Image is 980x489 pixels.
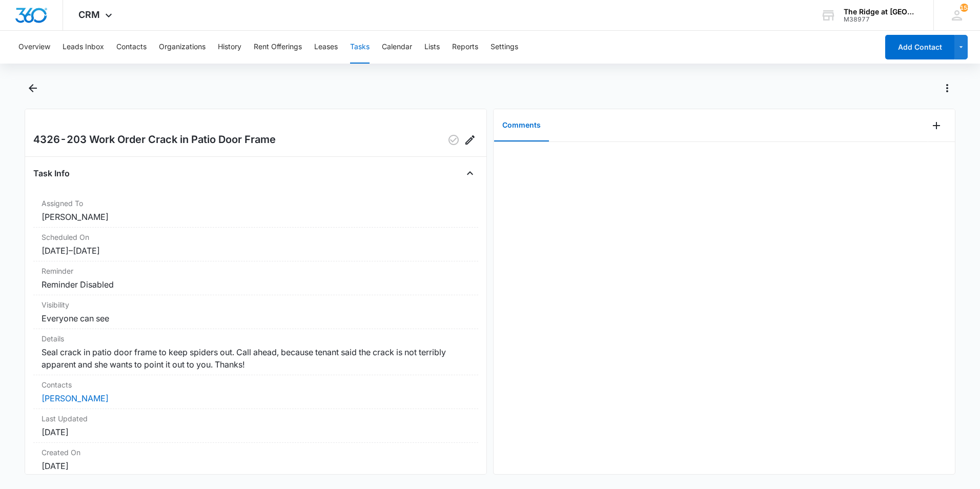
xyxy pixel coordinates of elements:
[939,80,955,96] button: Actions
[33,409,478,443] div: Last Updated[DATE]
[462,165,478,181] button: Close
[42,346,470,371] dd: Seal crack in patio door frame to keep spiders out. Call ahead, because tenant said the crack is ...
[78,9,100,20] span: CRM
[42,244,470,257] dd: [DATE] – [DATE]
[254,31,302,64] button: Rent Offerings
[382,31,412,64] button: Calendar
[844,8,918,16] div: account name
[42,447,470,458] dt: Created On
[42,413,470,424] dt: Last Updated
[462,132,478,148] button: Edit
[960,4,968,12] span: 158
[25,80,40,96] button: Back
[885,35,954,59] button: Add Contact
[491,31,518,64] button: Settings
[42,232,470,242] dt: Scheduled On
[33,295,478,329] div: VisibilityEveryone can see
[33,194,478,228] div: Assigned To[PERSON_NAME]
[42,198,470,209] dt: Assigned To
[960,4,968,12] div: notifications count
[42,312,470,324] dd: Everyone can see
[42,379,470,390] dt: Contacts
[452,31,478,64] button: Reports
[33,228,478,261] div: Scheduled On[DATE]–[DATE]
[33,167,70,179] h4: Task Info
[33,329,478,375] div: DetailsSeal crack in patio door frame to keep spiders out. Call ahead, because tenant said the cr...
[42,333,470,344] dt: Details
[424,31,440,64] button: Lists
[42,393,109,403] a: [PERSON_NAME]
[928,117,945,134] button: Add Comment
[844,16,918,23] div: account id
[33,375,478,409] div: Contacts[PERSON_NAME]
[42,426,470,438] dd: [DATE]
[33,261,478,295] div: ReminderReminder Disabled
[33,132,276,148] h2: 4326-203 Work Order Crack in Patio Door Frame
[18,31,50,64] button: Overview
[350,31,370,64] button: Tasks
[116,31,147,64] button: Contacts
[42,278,470,291] dd: Reminder Disabled
[42,211,470,223] dd: [PERSON_NAME]
[159,31,206,64] button: Organizations
[494,110,549,141] button: Comments
[42,266,470,276] dt: Reminder
[218,31,241,64] button: History
[314,31,338,64] button: Leases
[42,460,470,472] dd: [DATE]
[42,299,470,310] dt: Visibility
[63,31,104,64] button: Leads Inbox
[33,443,478,477] div: Created On[DATE]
